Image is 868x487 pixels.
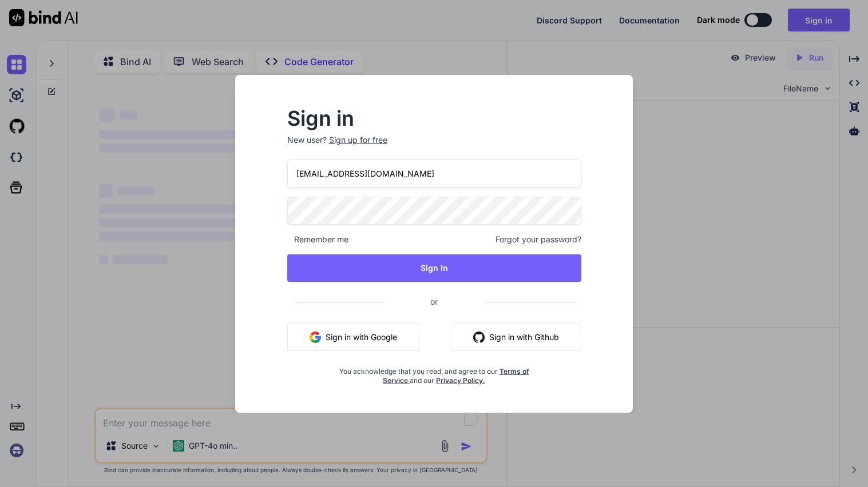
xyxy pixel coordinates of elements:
[287,159,581,187] input: Login or Email
[383,367,529,385] a: Terms of Service
[451,324,581,351] button: Sign in with Github
[310,332,321,343] img: google
[287,324,419,351] button: Sign in with Google
[287,109,581,127] h2: Sign in
[287,134,581,159] p: New user?
[496,234,581,245] span: Forgot your password?
[473,332,485,343] img: github
[336,360,532,385] div: You acknowledge that you read, and agree to our and our
[287,234,348,245] span: Remember me
[436,376,485,385] a: Privacy Policy.
[385,288,483,316] span: or
[329,134,387,146] div: Sign up for free
[287,254,581,282] button: Sign In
